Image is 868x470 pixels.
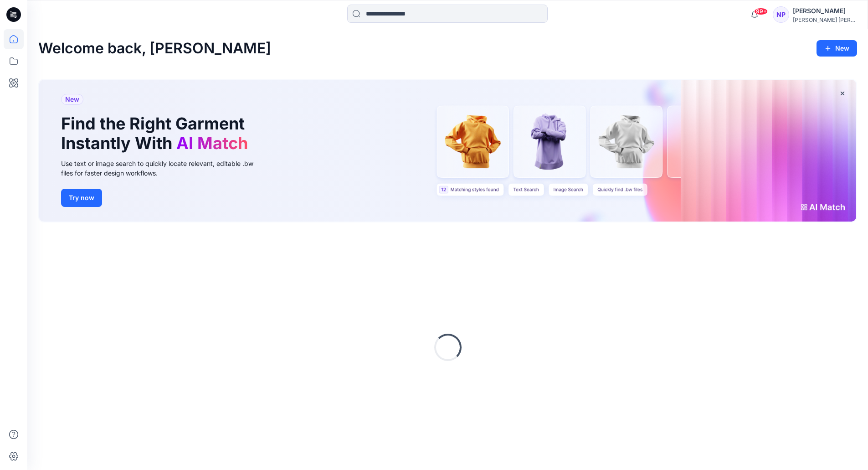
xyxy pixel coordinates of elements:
div: NP [773,6,789,23]
button: Try now [61,189,102,207]
div: Use text or image search to quickly locate relevant, editable .bw files for faster design workflows. [61,159,266,178]
button: New [817,40,857,57]
div: [PERSON_NAME] [793,5,857,16]
div: [PERSON_NAME] [PERSON_NAME] [793,16,857,23]
span: 99+ [754,8,768,15]
span: New [65,94,79,105]
h1: Find the Right Garment Instantly With [61,114,252,153]
span: AI Match [176,133,248,153]
h2: Welcome back, [PERSON_NAME] [38,40,271,57]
